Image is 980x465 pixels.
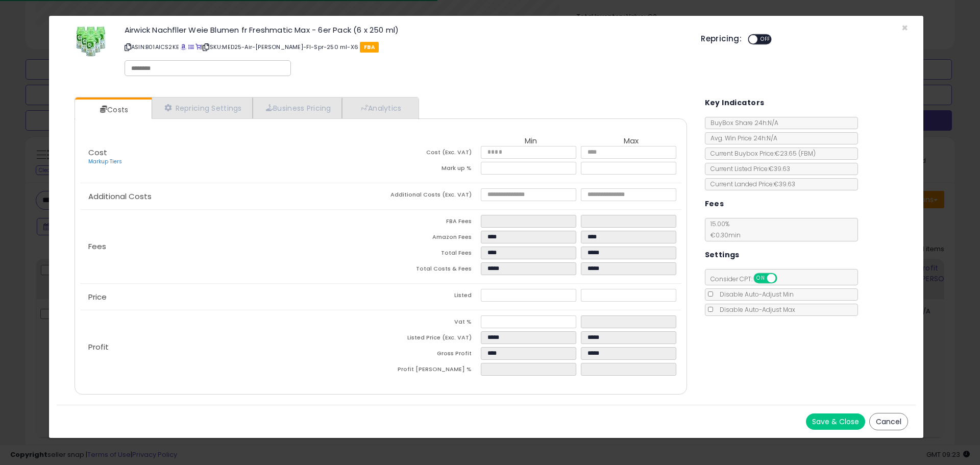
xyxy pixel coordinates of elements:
[381,188,481,204] td: Additional Costs (Exc. VAT)
[757,35,774,44] span: OFF
[705,180,795,188] span: Current Landed Price: €39.63
[381,162,481,178] td: Mark up %
[705,134,777,142] span: Avg. Win Price 24h: N/A
[152,97,253,118] a: Repricing Settings
[381,315,481,331] td: Vat %
[701,35,742,43] h5: Repricing:
[869,413,908,430] button: Cancel
[80,293,381,301] p: Price
[775,274,792,283] span: OFF
[705,249,740,261] h5: Settings
[88,158,122,165] a: Markup Tiers
[381,363,481,379] td: Profit [PERSON_NAME] %
[381,231,481,247] td: Amazon Fees
[342,97,418,118] a: Analytics
[715,305,795,314] span: Disable Auto-Adjust Max
[125,39,685,55] p: ASIN: B01AICS2KE | SKU: MED25-Air-[PERSON_NAME]-Fl-Spr-250 ml-X6
[381,347,481,363] td: Gross Profit
[195,43,201,51] a: Your listing only
[705,219,741,239] span: 15.00 %
[705,231,741,239] span: €0.30 min
[381,262,481,278] td: Total Costs & Fees
[481,137,581,146] th: Min
[80,149,381,166] p: Cost
[360,42,379,53] span: FBA
[381,331,481,347] td: Listed Price (Exc. VAT)
[75,100,151,120] a: Costs
[80,242,381,251] p: Fees
[381,146,481,162] td: Cost (Exc. VAT)
[381,247,481,262] td: Total Fees
[253,97,342,118] a: Business Pricing
[705,275,791,283] span: Consider CPT:
[705,149,816,158] span: Current Buybox Price:
[80,343,381,351] p: Profit
[76,26,106,57] img: 51QmAxjDWLL._SL60_.jpg
[188,43,194,51] a: All offer listings
[80,192,381,201] p: Additional Costs
[901,20,908,35] span: ×
[705,198,724,210] h5: Fees
[715,290,794,299] span: Disable Auto-Adjust Min
[581,137,681,146] th: Max
[775,149,816,158] span: €23.65
[181,43,186,51] a: BuyBox page
[806,413,865,430] button: Save & Close
[754,274,767,283] span: ON
[705,118,778,127] span: BuyBox Share 24h: N/A
[798,149,816,158] span: ( FBM )
[381,215,481,231] td: FBA Fees
[705,96,765,109] h5: Key Indicators
[125,26,685,34] h3: Airwick Nachfller Weie Blumen fr Freshmatic Max - 6er Pack (6 x 250 ml)
[381,289,481,305] td: Listed
[705,164,790,173] span: Current Listed Price: €39.63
